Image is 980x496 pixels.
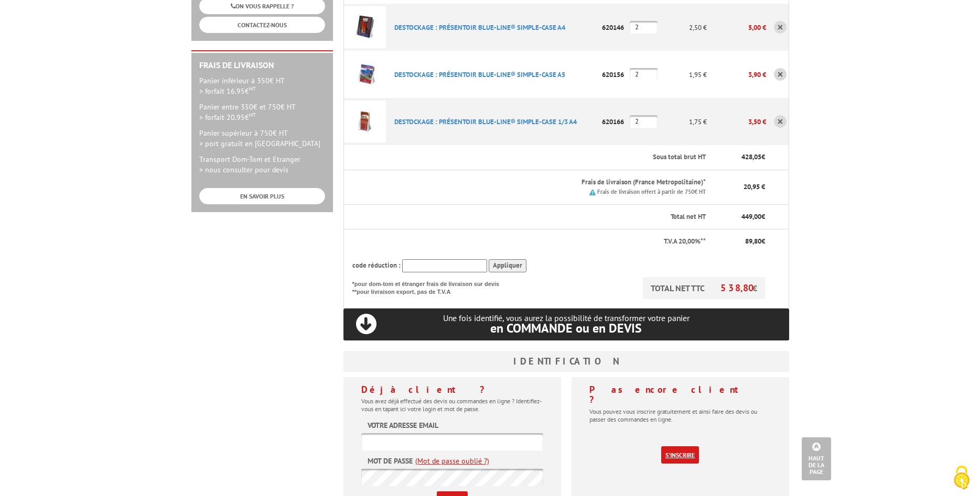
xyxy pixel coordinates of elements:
img: DESTOCKAGE : PRéSENTOIR BLUE-LINE® SIMPLE-CASE A5 [344,53,386,95]
button: Cookies (fenêtre modale) [943,460,980,496]
a: S'inscrire [661,446,699,464]
p: € [715,237,765,247]
p: T.V.A 20,00%** [352,237,706,247]
h3: Identification [343,351,789,372]
img: DESTOCKAGE : PRéSENTOIR BLUE-LINE® SIMPLE-CASE 1/3 A4 [344,101,386,142]
p: Transport Dom-Tom et Etranger [199,154,325,175]
p: € [715,152,765,162]
p: 620146 [599,18,630,37]
span: > port gratuit en [GEOGRAPHIC_DATA] [199,139,320,148]
h4: Pas encore client ? [589,384,771,405]
span: en COMMANDE ou en DEVIS [490,320,642,336]
h2: Frais de Livraison [199,61,325,70]
a: Haut de la page [802,437,831,480]
span: > forfait 16.95€ [199,86,256,96]
span: 449,00 [741,212,761,221]
a: DESTOCKAGE : PRéSENTOIR BLUE-LINE® SIMPLE-CASE 1/3 A4 [394,117,577,126]
span: > forfait 20.95€ [199,113,256,122]
h4: Déjà client ? [361,384,543,395]
a: EN SAVOIR PLUS [199,188,325,204]
img: DESTOCKAGE : PRéSENTOIR BLUE-LINE® SIMPLE-CASE A4 [344,6,386,48]
span: code réduction : [352,261,401,270]
small: Frais de livraison offert à partir de 750€ HT [597,188,706,195]
p: 1,75 € [658,113,707,131]
span: 89,80 [745,237,761,246]
span: 428,05 [741,152,761,161]
p: Frais de livraison (France Metropolitaine)* [394,178,706,188]
input: Appliquer [489,259,526,272]
p: Vous avez déjà effectué des devis ou commandes en ligne ? Identifiez-vous en tapant ici votre log... [361,397,543,413]
a: (Mot de passe oublié ?) [415,456,489,466]
a: DESTOCKAGE : PRéSENTOIR BLUE-LINE® SIMPLE-CASE A4 [394,23,565,32]
p: 1,95 € [658,65,707,84]
p: Vous pouvez vous inscrire gratuitement et ainsi faire des devis ou passer des commandes en ligne. [589,407,771,423]
th: Sous total brut HT [386,145,707,170]
span: 538,80 [720,282,752,294]
sup: HT [249,111,256,118]
p: 620166 [599,113,630,131]
p: TOTAL NET TTC € [643,277,765,299]
span: 20,95 € [744,182,765,191]
p: 3,50 € [707,113,766,131]
p: *pour dom-tom et étranger frais de livraison sur devis **pour livraison export, pas de T.V.A [352,277,510,296]
sup: HT [249,85,256,92]
img: picto.png [589,189,596,195]
p: 620156 [599,65,630,84]
span: > nous consulter pour devis [199,165,288,174]
a: CONTACTEZ-NOUS [199,17,325,33]
p: Total net HT [352,212,706,222]
p: 3,90 € [707,65,766,84]
p: Une fois identifié, vous aurez la possibilité de transformer votre panier [343,313,789,335]
p: Panier entre 350€ et 750€ HT [199,102,325,123]
label: Mot de passe [368,456,413,466]
a: DESTOCKAGE : PRéSENTOIR BLUE-LINE® SIMPLE-CASE A5 [394,70,565,79]
p: Panier inférieur à 350€ HT [199,75,325,96]
label: Votre adresse email [368,420,438,431]
p: € [715,212,765,222]
p: Panier supérieur à 750€ HT [199,128,325,149]
p: 2,50 € [658,18,707,37]
p: 5,00 € [707,18,766,37]
img: Cookies (fenêtre modale) [949,465,975,491]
